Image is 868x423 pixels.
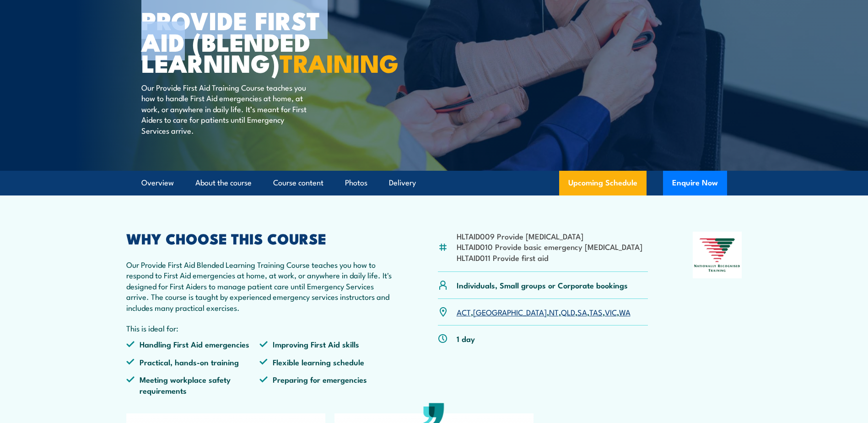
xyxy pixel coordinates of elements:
[619,306,631,317] a: WA
[141,82,308,136] p: Our Provide First Aid Training Course teaches you how to handle First Aid emergencies at home, at...
[345,171,367,195] a: Photos
[577,306,587,317] a: SA
[457,252,642,263] li: HLTAID011 Provide first aid
[195,171,252,195] a: About the course
[259,339,393,349] li: Improving First Aid skills
[473,306,547,317] a: [GEOGRAPHIC_DATA]
[141,171,174,195] a: Overview
[549,306,559,317] a: NT
[663,171,727,195] button: Enquire Now
[605,306,617,317] a: VIC
[457,280,628,290] p: Individuals, Small groups or Corporate bookings
[126,232,394,244] h2: WHY CHOOSE THIS COURSE
[693,232,742,278] img: Nationally Recognised Training logo.
[126,259,394,313] p: Our Provide First Aid Blended Learning Training Course teaches you how to respond to First Aid em...
[457,307,631,317] p: , , , , , , ,
[589,306,603,317] a: TAS
[126,374,260,396] li: Meeting workplace safety requirements
[280,43,399,81] strong: TRAINING
[457,231,642,241] li: HLTAID009 Provide [MEDICAL_DATA]
[389,171,416,195] a: Delivery
[126,339,260,349] li: Handling First Aid emergencies
[126,357,260,367] li: Practical, hands-on training
[561,306,575,317] a: QLD
[259,357,393,367] li: Flexible learning schedule
[273,171,323,195] a: Course content
[457,306,471,317] a: ACT
[457,333,475,344] p: 1 day
[126,323,394,333] p: This is ideal for:
[259,374,393,396] li: Preparing for emergencies
[141,9,367,73] h1: Provide First Aid (Blended Learning)
[559,171,647,195] a: Upcoming Schedule
[457,241,642,252] li: HLTAID010 Provide basic emergency [MEDICAL_DATA]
